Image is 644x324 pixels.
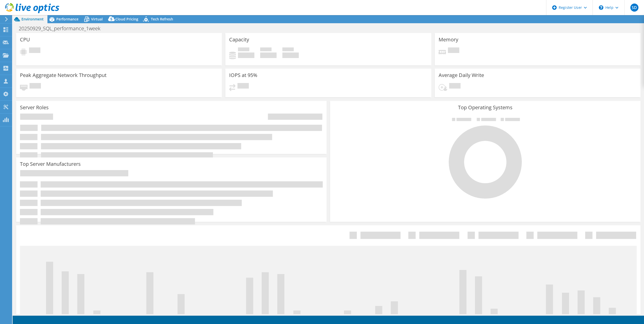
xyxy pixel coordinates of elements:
[29,47,40,54] span: Pending
[91,17,103,21] span: Virtual
[439,37,458,42] h3: Memory
[439,72,484,78] h3: Average Daily Write
[20,161,81,167] h3: Top Server Manufacturers
[56,17,78,21] span: Performance
[282,52,299,58] h4: 0 GiB
[334,105,637,110] h3: Top Operating Systems
[599,5,603,10] svg: \n
[115,17,138,21] span: Cloud Pricing
[448,47,459,54] span: Pending
[16,26,108,31] h1: 20250929_SQL_performance_1week
[282,47,294,52] span: Total
[449,83,461,90] span: Pending
[229,37,249,42] h3: Capacity
[238,47,249,52] span: Used
[237,83,249,90] span: Pending
[229,72,257,78] h3: IOPS at 95%
[238,52,254,58] h4: 0 GiB
[151,17,173,21] span: Tech Refresh
[21,17,44,21] span: Environment
[20,72,106,78] h3: Peak Aggregate Network Throughput
[260,52,277,58] h4: 0 GiB
[260,47,272,52] span: Free
[20,105,49,110] h3: Server Roles
[20,37,30,42] h3: CPU
[30,83,41,90] span: Pending
[630,4,638,12] span: SD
